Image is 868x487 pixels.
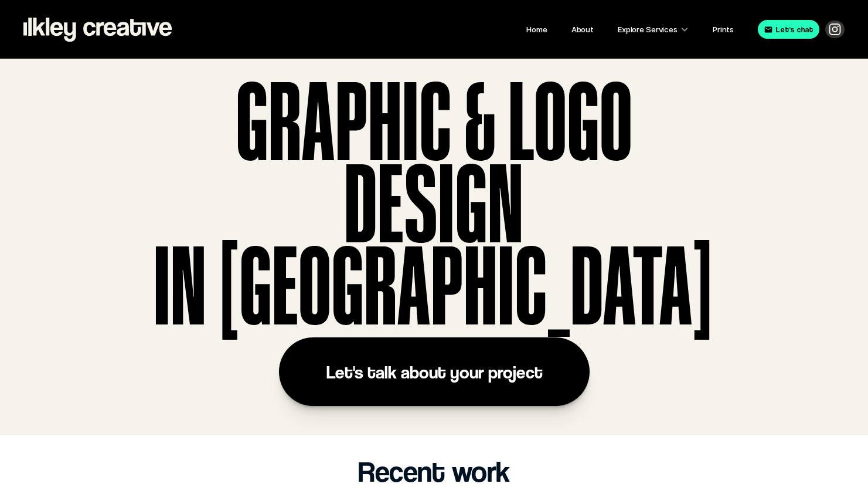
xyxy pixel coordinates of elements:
a: Home [526,25,547,34]
p: Let's talk about your project [326,361,542,383]
h1: GRAPHIC & LOGO DESIGN in [GEOGRAPHIC_DATA] [141,76,727,323]
a: Prints [713,25,734,34]
a: Let's chat [758,20,819,39]
p: Let's chat [776,22,813,37]
a: Let's talk about your project [279,337,590,406]
p: Explore Services [618,22,678,37]
a: About [571,25,594,34]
